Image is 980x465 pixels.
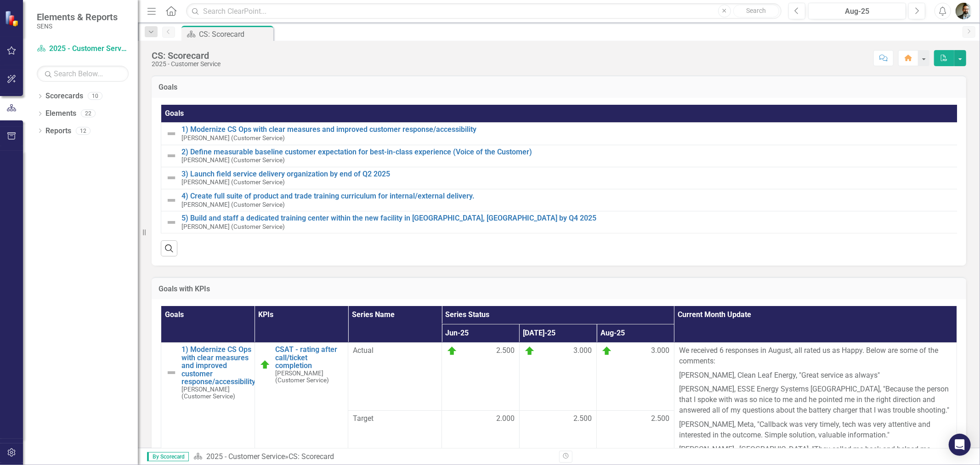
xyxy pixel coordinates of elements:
[679,418,952,442] p: [PERSON_NAME], Meta, "Callback was very timely, tech was very attentive and interested in the out...
[746,7,766,14] span: Search
[152,51,221,61] div: CS: Scorecard
[651,346,669,357] span: 3.000
[573,414,592,424] span: 2.500
[260,359,271,370] img: On Target
[45,126,71,136] a: Reports
[181,170,955,178] a: 3) Launch field service delivery organization by end of Q2 2025
[81,110,96,118] div: 22
[206,452,285,461] a: 2025 - Customer Service
[37,11,118,23] span: Elements & Reports
[573,346,592,357] span: 3.000
[166,150,177,161] img: Not Defined
[37,23,118,30] small: SENS
[949,434,971,456] div: Open Intercom Messenger
[37,66,129,82] input: Search Below...
[275,370,344,384] small: [PERSON_NAME] (Customer Service)
[651,414,669,424] span: 2.500
[496,346,515,357] span: 2.500
[37,44,129,54] a: 2025 - Customer Service
[181,179,285,186] small: [PERSON_NAME] (Customer Service)
[447,346,458,357] img: On Target
[519,342,597,410] td: Double-Click to Edit
[159,285,959,293] h3: Goals with KPIs
[181,223,285,230] small: [PERSON_NAME] (Customer Service)
[289,452,334,461] div: CS: Scorecard
[76,127,91,135] div: 12
[601,346,612,357] img: On Target
[524,346,535,357] img: On Target
[199,28,271,40] div: CS: Scorecard
[166,128,177,139] img: Not Defined
[496,414,515,424] span: 2.000
[808,3,906,19] button: Aug-25
[159,83,959,91] h3: Goals
[811,6,903,17] div: Aug-25
[45,108,76,119] a: Elements
[166,217,177,228] img: Not Defined
[166,367,177,378] img: Not Defined
[956,3,972,19] img: Chad Molen
[45,91,83,102] a: Scorecards
[733,5,779,17] button: Search
[181,157,285,164] small: [PERSON_NAME] (Customer Service)
[181,386,255,400] small: [PERSON_NAME] (Customer Service)
[181,346,255,386] a: 1) Modernize CS Ops with clear measures and improved customer response/accessibility
[353,346,437,356] span: Actual
[679,369,952,383] p: [PERSON_NAME], Clean Leaf Energy, "Great service as always"
[166,172,177,183] img: Not Defined
[181,148,955,156] a: 2) Define measurable baseline customer expectation for best-in-class experience (Voice of the Cus...
[161,189,960,211] td: Double-Click to Edit Right Click for Context Menu
[181,135,285,142] small: [PERSON_NAME] (Customer Service)
[166,195,177,206] img: Not Defined
[147,452,189,461] span: By Scorecard
[679,382,952,418] p: [PERSON_NAME], ESSE Energy Systems [GEOGRAPHIC_DATA], "Because the person that I spoke with was s...
[161,211,960,233] td: Double-Click to Edit Right Click for Context Menu
[186,3,782,19] input: Search ClearPoint...
[88,92,102,100] div: 10
[193,452,552,462] div: »
[679,346,952,369] p: We received 6 responses in August, all rated us as Happy. Below are some of the comments:
[161,167,960,189] td: Double-Click to Edit Right Click for Context Menu
[181,125,955,134] a: 1) Modernize CS Ops with clear measures and improved customer response/accessibility
[161,123,960,145] td: Double-Click to Edit Right Click for Context Menu
[597,342,674,410] td: Double-Click to Edit
[181,192,955,200] a: 4) Create full suite of product and trade training curriculum for internal/external delivery.
[348,342,442,410] td: Double-Click to Edit
[181,214,955,222] a: 5) Build and staff a dedicated training center within the new facility in [GEOGRAPHIC_DATA], [GEO...
[275,346,344,370] a: CSAT - rating after call/ticket completion
[5,11,21,27] img: ClearPoint Strategy
[442,342,520,410] td: Double-Click to Edit
[161,145,960,167] td: Double-Click to Edit Right Click for Context Menu
[181,201,285,208] small: [PERSON_NAME] (Customer Service)
[152,61,221,68] div: 2025 - Customer Service
[353,414,437,424] span: Target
